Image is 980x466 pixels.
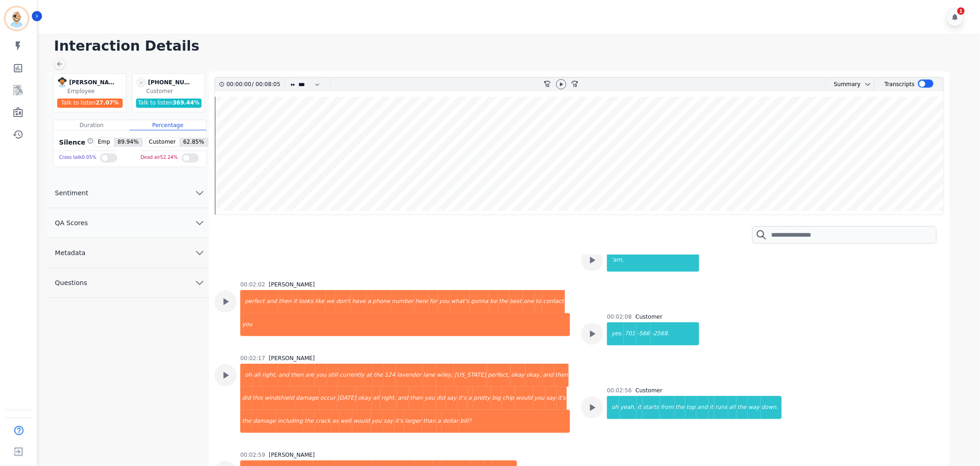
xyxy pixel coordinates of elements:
[367,290,372,313] div: a
[298,290,314,313] div: looks
[607,387,632,394] div: 00:02:56
[48,268,209,298] button: Questions chevron down
[509,290,523,313] div: best
[424,387,436,410] div: you
[96,99,119,106] span: 27.07 %
[277,410,304,433] div: including
[535,290,542,313] div: to
[292,290,298,313] div: it
[352,410,371,433] div: would
[241,410,252,433] div: the
[384,364,396,387] div: 124
[295,387,319,410] div: damage
[748,396,760,419] div: way
[491,387,502,410] div: big
[515,387,534,410] div: would
[446,387,457,410] div: say
[136,77,146,87] span: -
[675,396,686,419] div: the
[303,410,315,433] div: the
[436,387,446,410] div: did
[241,364,253,387] div: oh
[511,364,526,387] div: okay
[468,387,473,410] div: a
[557,387,567,410] div: it's
[957,7,965,15] div: 1
[141,151,178,164] div: Dead air 52.24 %
[253,364,261,387] div: all
[437,410,442,433] div: a
[269,355,315,362] div: [PERSON_NAME]
[130,120,206,130] div: Percentage
[826,78,861,91] div: Summary
[608,249,699,272] div: 'am,
[114,138,143,146] span: 89.94 %
[6,7,28,29] img: Bordered avatar
[736,396,748,419] div: the
[194,187,205,198] svg: chevron down
[94,138,114,146] span: Emp
[651,322,699,345] div: -2568.
[454,364,487,387] div: [US_STATE]
[278,290,292,313] div: then
[502,387,515,410] div: chip
[525,364,542,387] div: okay,
[179,138,208,146] span: 62.85 %
[304,364,315,387] div: are
[391,290,415,313] div: number
[290,364,304,387] div: then
[457,387,468,410] div: it's
[314,290,326,313] div: like
[383,410,394,433] div: say
[371,410,383,433] div: you
[442,410,459,433] div: dollar
[240,355,265,362] div: 00:02:17
[728,396,736,419] div: all
[534,387,546,410] div: you
[252,410,277,433] div: damage
[48,208,209,238] button: QA Scores chevron down
[397,387,410,410] div: and
[67,87,124,95] div: Employee
[624,322,636,345] div: 701
[278,364,290,387] div: and
[365,364,373,387] div: at
[254,78,279,91] div: 00:08:05
[266,290,278,313] div: and
[57,99,123,108] div: Talk to listen
[315,410,331,433] div: crack
[636,322,651,345] div: -566
[48,178,209,208] button: Sentiment chevron down
[523,290,535,313] div: one
[357,387,372,410] div: okay
[554,364,569,387] div: then
[194,217,205,228] svg: chevron down
[226,78,283,91] div: /
[315,364,327,387] div: you
[372,290,391,313] div: phone
[145,138,179,146] span: Customer
[450,290,470,313] div: what's
[48,218,95,227] span: QA Scores
[636,313,662,320] div: Customer
[48,248,93,257] span: Metadata
[241,313,570,336] div: you
[48,278,95,287] span: Questions
[619,396,636,419] div: yeah,
[372,387,380,410] div: all
[373,364,384,387] div: the
[436,364,454,387] div: wiley,
[607,313,632,320] div: 00:02:08
[396,364,422,387] div: lavender
[422,410,437,433] div: than
[473,387,491,410] div: pretty
[226,78,252,91] div: 00:00:00
[542,290,565,313] div: contact
[69,77,115,87] div: [PERSON_NAME]
[172,99,199,106] span: 369.44 %
[608,322,624,345] div: yes.
[459,410,570,433] div: bill?
[685,396,696,419] div: top
[326,290,335,313] div: we
[438,290,450,313] div: you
